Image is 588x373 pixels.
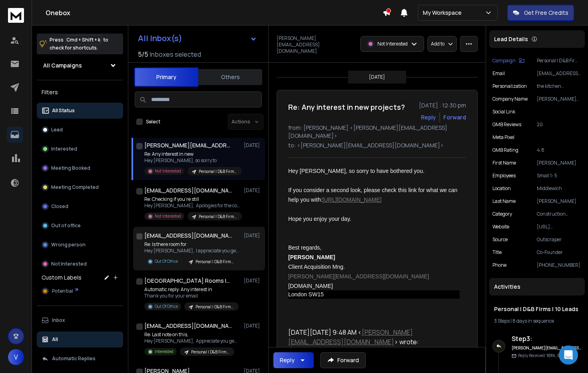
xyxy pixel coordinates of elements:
button: Automatic Replies [37,351,123,367]
h3: Inboxes selected [150,50,201,59]
button: V [8,349,24,365]
span: Best regards, [288,244,321,251]
div: [DATE][DATE] 9:48 AM < > wrote: [288,327,460,347]
p: Outscraper [537,236,582,243]
p: [DATE] [244,142,262,149]
span: [DOMAIN_NAME] [288,283,333,289]
p: Middlewich [537,185,582,192]
p: the kitchen extension project in [GEOGRAPHIC_DATA] [537,83,582,89]
p: Automatic reply: Any interest in [144,286,239,293]
p: [PHONE_NUMBER] [537,262,582,268]
button: Campaign [492,58,524,64]
button: Out of office [37,218,123,234]
label: Select [146,119,160,125]
p: [EMAIL_ADDRESS][DOMAIN_NAME] [537,70,582,77]
p: Personal | D&B Firms | 10 Leads [199,169,237,175]
p: My Workspace [423,9,465,17]
a: [URL][DOMAIN_NAME] [323,196,382,203]
div: Reply [280,356,295,364]
p: Thank you for your email [144,293,239,299]
span: 5 / 5 [138,50,148,59]
div: Open Intercom Messenger [559,345,578,365]
button: Reply [273,352,314,368]
p: Closed [51,203,68,210]
p: title [492,249,502,256]
p: Hey [PERSON_NAME], I appreciate you getting [144,248,240,254]
p: [URL][DOMAIN_NAME] [537,224,582,230]
a: [PERSON_NAME][EMAIL_ADDRESS][DOMAIN_NAME] [288,273,429,280]
h1: All Inbox(s) [138,34,182,42]
h1: Personal | D&B Firms | 10 Leads [494,305,580,313]
p: Out Of Office [155,304,178,310]
p: Lead [51,127,63,133]
p: GMB Reviews [492,121,521,128]
span: 3 Steps [494,317,510,324]
h1: Re: Any interest in new projects? [288,101,405,113]
p: Re: Checking if you’re still [144,196,240,202]
span: Cmd + Shift + k [65,35,102,44]
p: Personal | D&B Firms | 10 Leads [195,259,234,265]
button: Wrong person [37,237,123,253]
span: 10th, Sept [546,353,566,358]
h1: [GEOGRAPHIC_DATA] Rooms Info [144,277,232,285]
h6: [PERSON_NAME][EMAIL_ADDRESS][DOMAIN_NAME] [512,345,582,351]
p: [PERSON_NAME][EMAIL_ADDRESS][DOMAIN_NAME] [277,35,355,54]
p: Hey [PERSON_NAME], so sorry to [144,157,240,164]
h3: Custom Labels [42,274,82,282]
button: Primary [134,67,198,87]
button: All Status [37,103,123,119]
p: Not Interested [155,168,181,174]
p: Out Of Office [155,258,178,264]
div: Activities [489,278,585,296]
h1: All Campaigns [43,62,82,69]
span: Hey [PERSON_NAME], so sorry to have bothered you. [288,168,425,174]
button: All [37,331,123,347]
p: Get Free Credits [524,9,568,17]
p: Small 1- 5 [537,173,582,179]
p: First Name [492,160,516,166]
p: GMB Rating [492,147,518,153]
h3: Filters [37,87,123,98]
p: 4.8 [537,147,582,153]
p: Meeting Booked [51,165,90,171]
p: Company Name [492,96,528,102]
p: 20 [537,121,582,128]
strong: [PERSON_NAME] [288,254,335,260]
button: Reply [421,113,436,121]
p: Construction company [537,211,582,217]
span: Potential [52,288,73,294]
button: Get Free Credits [507,5,574,21]
p: Lead Details [494,35,528,43]
p: Wrong person [51,242,86,248]
h1: Onebox [46,8,383,18]
p: [PERSON_NAME] Construction [537,96,582,102]
div: | [494,318,580,324]
button: Closed [37,198,123,214]
p: Automatic Replies [52,355,96,362]
p: Employees [492,173,516,179]
p: to: <[PERSON_NAME][EMAIL_ADDRESS][DOMAIN_NAME]> [288,141,466,149]
p: Phone [492,262,506,268]
p: Campaign [492,58,516,64]
p: [DATE] [244,323,262,329]
img: logo [8,8,24,23]
button: Inbox [37,312,123,328]
p: Hey [PERSON_NAME], Appreciate you getting back. Yes, [144,338,240,344]
button: Not Interested [37,256,123,272]
h1: [EMAIL_ADDRESS][DOMAIN_NAME] [144,232,232,240]
button: Meeting Booked [37,160,123,176]
p: Email [492,70,505,77]
p: Meeting Completed [51,184,99,190]
p: location [492,185,511,192]
p: Interested [51,146,77,152]
p: Re: Last note on this, [144,331,240,338]
p: Last Name [492,198,516,204]
button: Forward [320,352,366,368]
p: All Status [52,107,75,114]
p: Reply Received [518,353,566,359]
span: If you consider a second look, please check this link for what we can help you with: [288,187,459,203]
h6: Step 3 : [512,334,582,343]
p: Not Interested [51,261,87,267]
